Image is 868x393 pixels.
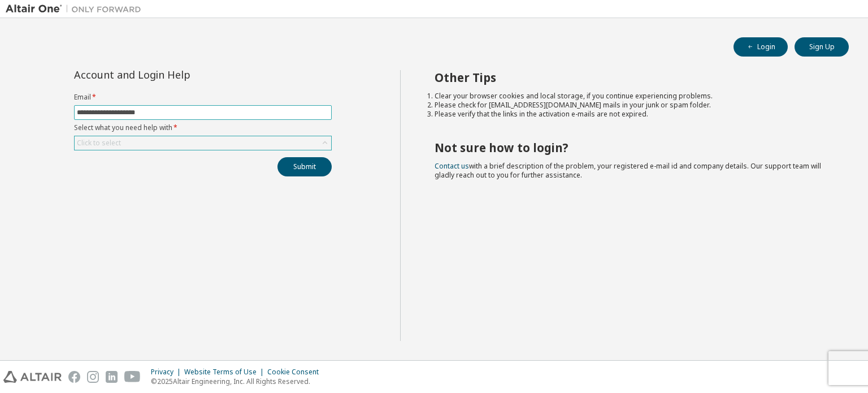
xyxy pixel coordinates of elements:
[77,139,121,148] div: Click to select
[151,368,184,377] div: Privacy
[124,371,141,383] img: youtube.svg
[87,371,99,383] img: instagram.svg
[435,110,829,119] li: Please verify that the links in the activation e-mails are not expired.
[435,92,829,101] li: Clear your browser cookies and local storage, if you continue experiencing problems.
[74,70,280,79] div: Account and Login Help
[267,368,325,377] div: Cookie Consent
[6,3,147,15] img: Altair One
[3,371,62,383] img: altair_logo.svg
[435,161,469,171] a: Contact us
[74,93,332,102] label: Email
[435,101,829,110] li: Please check for [EMAIL_ADDRESS][DOMAIN_NAME] mails in your junk or spam folder.
[795,37,849,57] button: Sign Up
[435,70,829,85] h2: Other Tips
[151,377,325,386] p: © 2025 Altair Engineering, Inc. All Rights Reserved.
[734,37,788,57] button: Login
[435,140,829,155] h2: Not sure how to login?
[106,371,118,383] img: linkedin.svg
[435,161,821,180] span: with a brief description of the problem, your registered e-mail id and company details. Our suppo...
[74,123,332,132] label: Select what you need help with
[75,136,331,150] div: Click to select
[68,371,80,383] img: facebook.svg
[277,157,332,176] button: Submit
[184,368,267,377] div: Website Terms of Use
